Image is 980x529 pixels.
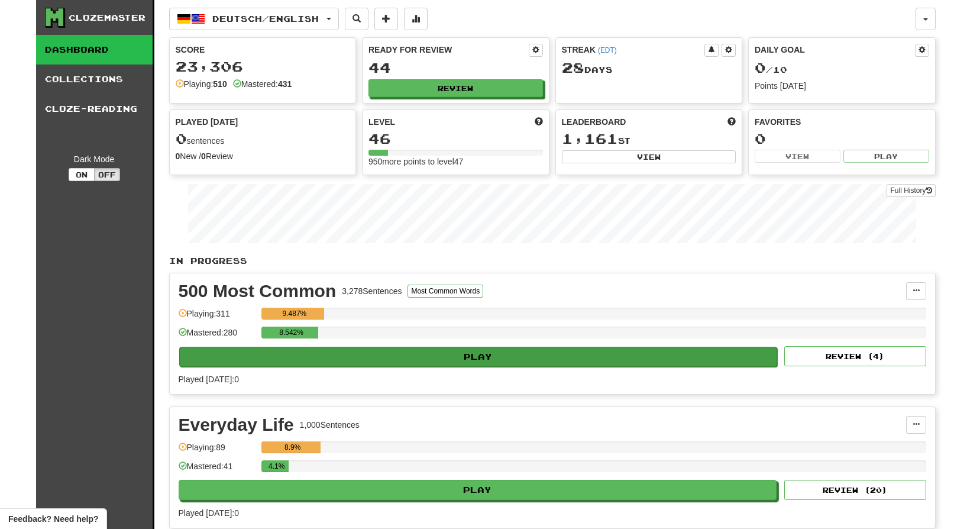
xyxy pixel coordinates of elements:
[179,282,337,300] div: 500 Most Common
[265,460,289,472] div: 4.1%
[755,131,929,146] div: 0
[755,44,915,57] div: Daily Goal
[404,8,428,30] button: More stats
[179,347,778,367] button: Play
[69,168,95,181] button: On
[278,79,292,89] strong: 431
[755,150,840,163] button: View
[562,130,618,147] span: 1,161
[265,327,318,338] div: 8.542%
[233,78,292,90] div: Mastered:
[201,151,206,161] strong: 0
[169,8,339,30] button: Deutsch/English
[784,346,926,366] button: Review (4)
[562,60,736,76] div: Day s
[407,285,483,298] button: Most Common Words
[755,80,929,92] div: Points [DATE]
[562,59,584,76] span: 28
[176,44,350,56] div: Score
[213,79,227,89] strong: 510
[300,419,360,431] div: 1,000 Sentences
[368,156,543,167] div: 950 more points to level 47
[176,78,227,90] div: Playing:
[368,116,395,128] span: Level
[562,116,626,128] span: Leaderboard
[368,79,543,97] button: Review
[36,94,153,124] a: Cloze-Reading
[176,130,187,147] span: 0
[176,131,350,147] div: sentences
[179,508,239,518] span: Played [DATE]: 0
[176,150,350,162] div: New / Review
[179,480,777,500] button: Play
[374,8,398,30] button: Add sentence to collection
[179,441,255,461] div: Playing: 89
[598,46,617,54] a: (EDT)
[179,416,294,434] div: Everyday Life
[179,308,255,327] div: Playing: 311
[45,153,144,165] div: Dark Mode
[94,168,120,181] button: Off
[179,460,255,480] div: Mastered: 41
[368,131,543,146] div: 46
[562,150,736,163] button: View
[342,285,402,297] div: 3,278 Sentences
[562,44,705,56] div: Streak
[36,35,153,64] a: Dashboard
[887,184,935,197] a: Full History
[843,150,929,163] button: Play
[69,12,145,24] div: Clozemaster
[212,14,319,24] span: Deutsch / English
[176,59,350,74] div: 23,306
[368,44,529,56] div: Ready for Review
[8,513,98,525] span: Open feedback widget
[36,64,153,94] a: Collections
[179,327,255,346] div: Mastered: 280
[169,255,936,267] p: In Progress
[265,441,321,453] div: 8.9%
[345,8,368,30] button: Search sentences
[265,308,324,320] div: 9.487%
[535,116,543,128] span: Score more points to level up
[179,375,239,384] span: Played [DATE]: 0
[755,116,929,128] div: Favorites
[727,116,736,128] span: This week in points, UTC
[784,480,926,500] button: Review (20)
[755,59,766,76] span: 0
[176,151,180,161] strong: 0
[562,131,736,147] div: st
[755,64,787,75] span: / 10
[368,60,543,75] div: 44
[176,116,238,128] span: Played [DATE]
